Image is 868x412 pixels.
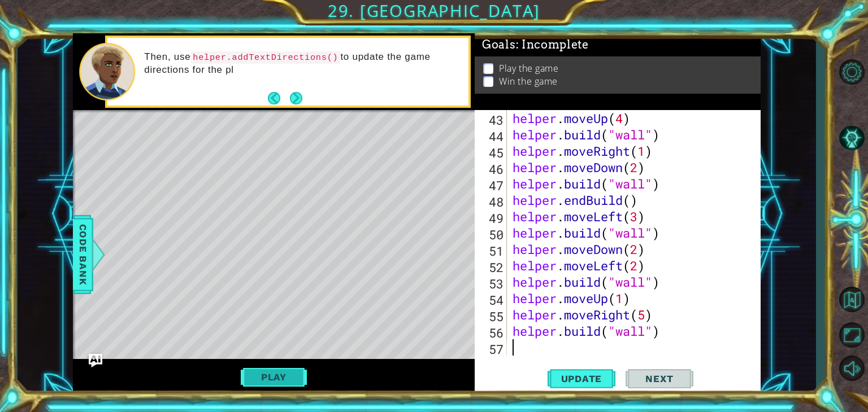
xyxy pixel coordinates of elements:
[626,365,693,393] button: Next
[477,275,507,292] div: 53
[477,161,507,177] div: 46
[477,259,507,275] div: 52
[634,373,684,384] span: Next
[482,38,589,52] span: Goals
[144,51,461,76] p: Then, use to update the game directions for the pl
[550,373,614,384] span: Update
[268,92,290,104] button: Back
[477,226,507,243] div: 50
[89,354,102,367] button: Ask AI
[499,75,558,87] p: Win the game
[241,366,307,388] button: Play
[477,177,507,194] div: 47
[477,292,507,308] div: 54
[477,210,507,226] div: 49
[499,62,558,74] p: Play the game
[835,124,868,154] button: AI Hint
[74,220,92,289] span: Code Bank
[835,353,868,383] button: Mute
[835,281,868,318] a: Back to Map
[290,92,302,104] button: Next
[477,325,507,341] div: 56
[477,112,507,128] div: 43
[516,38,589,51] span: : Incomplete
[477,341,507,357] div: 57
[477,243,507,259] div: 51
[477,308,507,325] div: 55
[835,320,868,350] button: Maximize Browser
[477,194,507,210] div: 48
[477,128,507,144] div: 44
[835,57,868,87] button: Level Options
[477,144,507,161] div: 45
[548,365,615,393] button: Update
[190,51,340,64] code: helper.addTextDirections()
[835,283,868,315] button: Back to Map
